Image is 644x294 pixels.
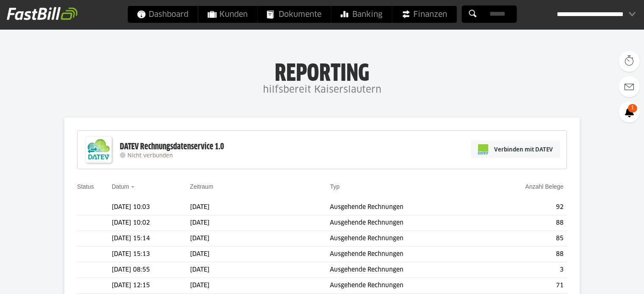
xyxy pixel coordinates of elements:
span: Kunden [207,6,248,23]
td: Ausgehende Rechnungen [330,278,481,294]
td: [DATE] [190,247,330,262]
td: [DATE] 12:15 [112,278,190,294]
td: 92 [481,200,567,215]
img: sort_desc.gif [131,186,136,188]
td: [DATE] [190,231,330,247]
a: Status [77,183,94,190]
span: Banking [340,6,382,23]
td: Ausgehende Rechnungen [330,247,481,262]
td: [DATE] [190,200,330,215]
td: [DATE] 10:02 [112,215,190,231]
td: Ausgehende Rechnungen [330,231,481,247]
span: Finanzen [401,6,447,23]
td: [DATE] [190,278,330,294]
a: Anzahl Belege [525,183,564,190]
a: Dashboard [127,6,198,23]
td: [DATE] [190,262,330,278]
a: Finanzen [392,6,456,23]
iframe: Öffnet ein Widget, in dem Sie weitere Informationen finden [579,269,636,290]
a: Datum [112,183,129,190]
img: DATEV-Datenservice Logo [82,133,116,167]
td: Ausgehende Rechnungen [330,215,481,231]
td: [DATE] 15:13 [112,247,190,262]
td: 88 [481,247,567,262]
td: [DATE] 08:55 [112,262,190,278]
td: [DATE] 10:03 [112,200,190,215]
a: 1 [619,102,640,123]
td: [DATE] [190,215,330,231]
span: Dashboard [137,6,188,23]
a: Zeitraum [190,183,213,190]
td: Ausgehende Rechnungen [330,200,481,215]
div: DATEV Rechnungsdatenservice 1.0 [120,141,224,152]
span: Verbinden mit DATEV [494,145,553,154]
td: 85 [481,231,567,247]
td: Ausgehende Rechnungen [330,262,481,278]
td: 71 [481,278,567,294]
span: Nicht verbunden [127,153,173,159]
a: Kunden [198,6,257,23]
span: 1 [628,104,637,113]
a: Typ [330,183,340,190]
td: [DATE] 15:14 [112,231,190,247]
h1: Reporting [85,60,559,82]
a: Verbinden mit DATEV [471,140,560,158]
span: Dokumente [267,6,321,23]
img: pi-datev-logo-farbig-24.svg [478,144,488,154]
img: fastbill_logo_white.png [7,7,77,20]
td: 3 [481,262,567,278]
a: Banking [331,6,392,23]
td: 88 [481,215,567,231]
a: Dokumente [257,6,331,23]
